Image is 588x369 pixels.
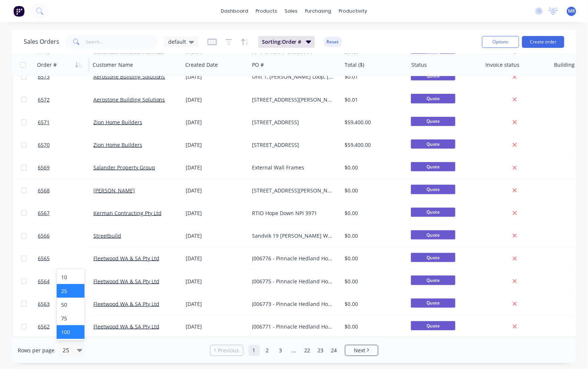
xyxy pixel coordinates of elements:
a: Page 22 [302,345,313,356]
span: MR [568,8,575,14]
div: [DATE] [186,119,246,126]
input: Search... [86,34,158,49]
div: Sandvik 19 [PERSON_NAME] Works [252,232,335,240]
div: 100 [57,325,84,339]
span: Sorting: Order # [262,38,302,46]
div: $0.00 [345,187,402,194]
div: J006775 - Pinnacle Hedland House9 [252,278,335,285]
span: 6566 [38,232,50,240]
a: Fleetwood WA & SA Pty Ltd [93,255,159,262]
button: Create order [522,36,564,48]
div: 10 [57,270,84,284]
a: 6564 [38,270,93,293]
a: Page 23 [315,345,326,356]
div: J006776 - Pinnacle Hedland House10 [252,255,335,262]
div: [STREET_ADDRESS][PERSON_NAME] [252,187,335,194]
a: Zion Home Builders [93,119,142,126]
span: 6568 [38,187,50,194]
a: Page 1 is your current page [249,345,260,356]
span: Quote [411,253,455,262]
button: Reset [324,37,342,47]
span: Rows per page [18,347,54,354]
a: 6573 [38,66,93,88]
div: Unit 1, [PERSON_NAME] Loop, [GEOGRAPHIC_DATA] [252,73,335,80]
div: [DATE] [186,96,246,103]
div: J006771 - Pinnacle Hedland House5 [252,323,335,330]
div: Order # [37,61,57,69]
a: 6567 [38,202,93,224]
div: $0.00 [345,278,402,285]
span: Quote [411,185,455,194]
button: Sorting:Order # [258,36,315,48]
div: [DATE] [186,323,246,330]
span: 6565 [38,255,50,262]
span: Quote [411,299,455,308]
div: purchasing [301,6,335,17]
span: default [168,38,186,46]
span: 6569 [38,164,50,171]
a: [PERSON_NAME] [93,187,135,194]
a: 6571 [38,111,93,134]
div: $59,400.00 [345,141,402,149]
div: $0.00 [345,323,402,330]
span: 6570 [38,141,50,149]
span: 6563 [38,300,50,308]
div: products [252,6,281,17]
div: Total ($) [345,61,364,69]
span: Quote [411,117,455,126]
span: Quote [411,162,455,171]
div: Customer Name [93,61,133,69]
span: 6567 [38,210,50,217]
div: [DATE] [186,187,246,194]
span: 6573 [38,73,50,80]
div: productivity [335,6,371,17]
a: dashboard [217,6,252,17]
div: [DATE] [186,141,246,149]
span: Quote [411,230,455,240]
div: $0.00 [345,210,402,217]
div: PO # [252,61,264,69]
div: Status [411,61,427,69]
span: Quote [411,208,455,217]
a: 6569 [38,157,93,179]
div: $0.01 [345,96,402,103]
span: Next [354,347,365,354]
div: $59,400.00 [345,119,402,126]
div: [STREET_ADDRESS] [252,119,335,126]
a: Fleetwood WA & SA Pty Ltd [93,323,159,330]
span: 6571 [38,119,50,126]
button: Options [482,36,519,48]
a: Aerostone Building Solutions [93,73,165,80]
a: Next page [345,347,378,354]
div: 25 [57,284,84,298]
a: Aerostone Building Solutions [93,96,165,103]
a: 6563 [38,293,93,315]
a: Streetbuild [93,232,121,239]
a: 6562 [38,316,93,338]
h1: Sales Orders [24,38,59,45]
a: 6565 [38,247,93,270]
span: Quote [411,276,455,285]
a: 6572 [38,89,93,111]
a: Page 2 [262,345,273,356]
a: Zion Home Builders [93,141,142,148]
div: $0.00 [345,255,402,262]
a: 6566 [38,225,93,247]
div: Created Date [185,61,218,69]
span: 6562 [38,323,50,330]
span: 6572 [38,96,50,103]
div: Invoice status [485,61,519,69]
div: sales [281,6,301,17]
div: J006773 - Pinnacle Hedland House7 [252,300,335,308]
div: External Wall Frames [252,164,335,171]
div: [STREET_ADDRESS] [252,141,335,149]
img: Factory [13,6,24,17]
div: RTIO Hope Down NPI 3971 [252,210,335,217]
a: Kerman Contracting Pty Ltd [93,210,162,217]
a: Previous page [210,347,243,354]
a: Page 24 [329,345,340,356]
div: $0.00 [345,232,402,240]
a: Fleetwood WA & SA Pty Ltd [93,278,159,285]
div: $0.01 [345,73,402,80]
span: Previous [218,347,239,354]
